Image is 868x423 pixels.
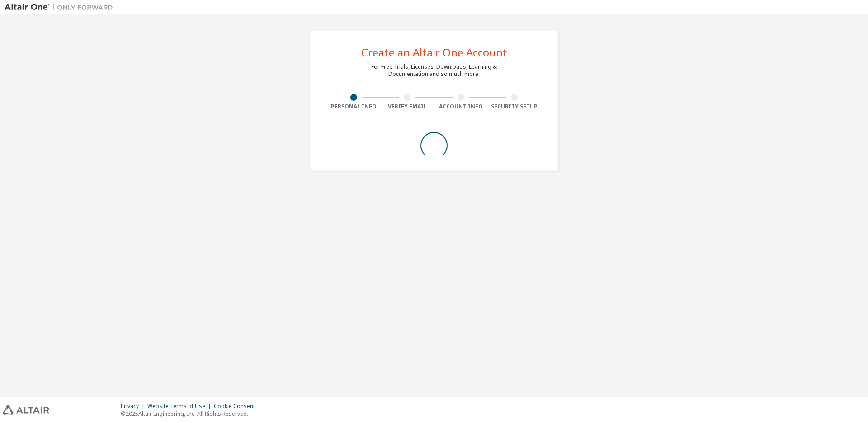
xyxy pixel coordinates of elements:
[361,47,507,58] div: Create an Altair One Account
[371,63,497,78] div: For Free Trials, Licenses, Downloads, Learning & Documentation and so much more.
[327,103,381,110] div: Personal Info
[5,3,118,12] img: Altair One
[214,403,260,410] div: Cookie Consent
[121,410,260,418] p: © 2025 Altair Engineering, Inc. All Rights Reserved.
[434,103,488,110] div: Account Info
[381,103,434,110] div: Verify Email
[3,405,49,415] img: altair_logo.svg
[147,403,214,410] div: Website Terms of Use
[121,403,147,410] div: Privacy
[488,103,542,110] div: Security Setup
